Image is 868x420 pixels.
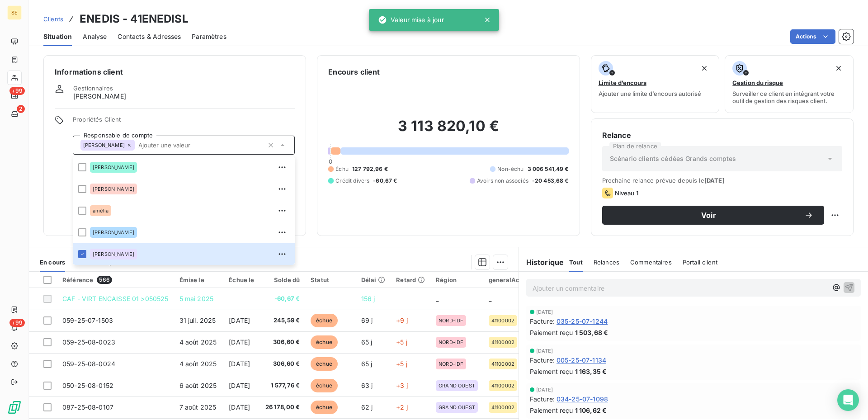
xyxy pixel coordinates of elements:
[396,360,407,368] span: +5 j
[43,14,63,24] a: Clients
[599,90,701,97] span: Ajouter une limite d’encours autorisé
[311,335,338,349] span: échue
[615,189,638,197] span: Niveau 1
[192,32,226,41] span: Paramètres
[602,206,824,225] button: Voir
[311,401,338,414] span: échue
[683,259,717,266] span: Portail client
[439,361,463,367] span: NORD-IDF
[519,257,564,268] h6: Historique
[575,367,607,376] span: 1 163,35 €
[557,316,608,326] span: 035-25-07-1244
[491,383,514,388] span: 41100002
[530,328,573,337] span: Paiement reçu
[602,177,842,184] span: Prochaine relance prévue depuis le
[396,382,408,389] span: +3 j
[557,394,608,404] span: 034-25-07-1098
[93,230,134,235] span: [PERSON_NAME]
[732,79,783,86] span: Gestion du risque
[179,382,217,389] span: 6 août 2025
[489,276,542,283] div: generalAccountId
[335,177,369,185] span: Crédit divers
[179,295,214,302] span: 5 mai 2025
[62,338,115,346] span: 059-25-08-0023
[179,403,217,411] span: 7 août 2025
[83,32,107,41] span: Analyse
[40,259,65,266] span: En cours
[43,15,63,23] span: Clients
[229,403,250,411] span: [DATE]
[73,116,295,128] span: Propriétés Client
[530,406,573,415] span: Paiement reçu
[329,158,332,165] span: 0
[436,276,478,283] div: Région
[361,382,373,389] span: 63 j
[532,177,569,185] span: -20 453,68 €
[265,276,300,283] div: Solde dû
[497,165,524,173] span: Non-échu
[396,276,425,283] div: Retard
[135,141,264,149] input: Ajouter une valeur
[9,87,25,95] span: +99
[704,177,725,184] span: [DATE]
[62,403,113,411] span: 087-25-08-0107
[439,340,463,345] span: NORD-IDF
[396,338,407,346] span: +5 j
[373,177,397,185] span: -60,67 €
[93,251,134,257] span: [PERSON_NAME]
[265,316,300,325] span: 245,59 €
[335,165,349,173] span: Échu
[536,387,553,392] span: [DATE]
[118,32,181,41] span: Contacts & Adresses
[80,11,189,27] h3: ENEDIS - 41ENEDISL
[599,79,646,86] span: Limite d’encours
[491,405,514,410] span: 41100002
[594,259,619,266] span: Relances
[62,316,113,324] span: 059-25-07-1503
[311,314,338,327] span: échue
[439,383,475,388] span: GRAND OUEST
[55,66,295,77] h6: Informations client
[396,316,408,324] span: +9 j
[491,361,514,367] span: 41100002
[229,276,254,283] div: Échue le
[17,105,25,113] span: 2
[265,381,300,390] span: 1 577,76 €
[311,357,338,371] span: échue
[536,309,553,315] span: [DATE]
[602,130,842,141] h6: Relance
[575,328,609,337] span: 1 503,68 €
[265,403,300,412] span: 26 178,00 €
[361,295,375,302] span: 156 j
[361,403,373,411] span: 62 j
[93,186,134,192] span: [PERSON_NAME]
[93,208,108,213] span: amélia
[528,165,569,173] span: 3 006 541,49 €
[179,338,217,346] span: 4 août 2025
[179,276,218,283] div: Émise le
[73,85,113,92] span: Gestionnaires
[439,318,463,323] span: NORD-IDF
[725,55,854,113] button: Gestion du risqueSurveiller ce client en intégrant votre outil de gestion des risques client.
[477,177,528,185] span: Avoirs non associés
[378,12,444,28] div: Valeur mise à jour
[179,316,216,324] span: 31 juil. 2025
[83,142,125,148] span: [PERSON_NAME]
[489,295,491,302] span: _
[265,294,300,303] span: -60,67 €
[837,389,859,411] div: Open Intercom Messenger
[7,5,22,20] div: SE
[361,360,373,368] span: 65 j
[311,276,350,283] div: Statut
[7,400,22,415] img: Logo LeanPay
[575,406,607,415] span: 1 106,62 €
[229,360,250,368] span: [DATE]
[610,154,736,163] span: Scénario clients cédées Grands comptes
[439,405,475,410] span: GRAND OUEST
[73,92,126,101] span: [PERSON_NAME]
[530,355,555,365] span: Facture :
[328,66,380,77] h6: Encours client
[613,212,804,219] span: Voir
[93,165,134,170] span: [PERSON_NAME]
[591,55,720,113] button: Limite d’encoursAjouter une limite d’encours autorisé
